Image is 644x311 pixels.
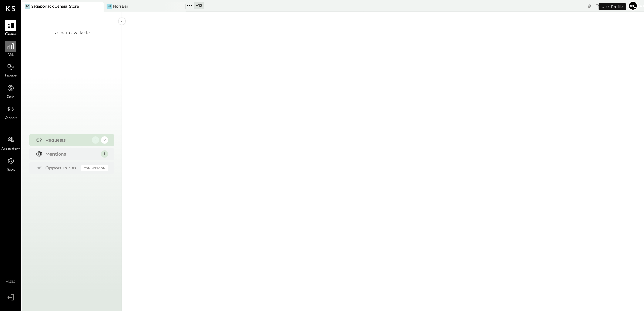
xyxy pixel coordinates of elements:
div: 1 [101,150,108,158]
button: [PERSON_NAME] [628,1,638,11]
span: Queue [5,32,16,37]
span: Tasks [7,167,15,173]
div: [DATE] [594,3,627,8]
div: copy link [587,2,593,9]
div: Nori Bar [113,4,128,9]
div: Requests [46,137,89,143]
span: Accountant [2,146,20,152]
a: Accountant [0,134,21,152]
span: Cash [7,95,15,100]
div: + 12 [194,2,204,9]
div: SG [25,4,30,9]
div: User Profile [599,3,626,10]
div: Sagaponack General Store [31,4,79,9]
a: Queue [0,20,21,37]
div: 2 [92,136,99,144]
span: Balance [4,74,17,79]
a: P&L [0,41,21,58]
div: Mentions [46,151,98,157]
div: NB [107,4,112,9]
div: No data available [54,30,90,36]
a: Tasks [0,155,21,173]
a: Balance [0,62,21,79]
span: P&L [7,53,14,58]
span: Vendors [4,115,17,121]
div: Opportunities [46,165,78,171]
a: Cash [0,82,21,100]
div: 28 [101,136,108,144]
div: Coming Soon [81,165,108,171]
a: Vendors [0,103,21,121]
